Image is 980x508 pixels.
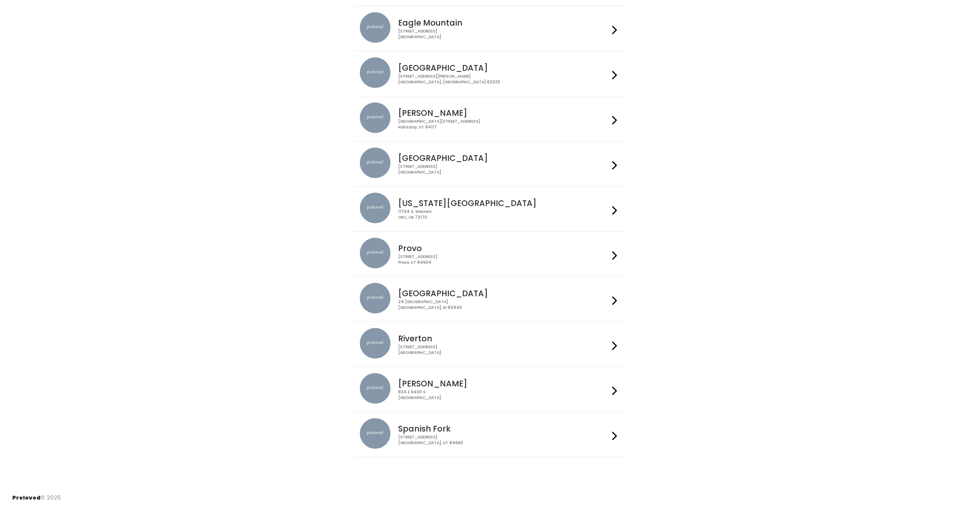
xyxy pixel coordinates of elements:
[360,148,620,180] a: preloved location [GEOGRAPHIC_DATA] [STREET_ADDRESS][GEOGRAPHIC_DATA]
[360,148,390,178] img: preloved location
[398,154,609,162] h4: [GEOGRAPHIC_DATA]
[398,390,609,401] div: 834 E 9400 S [GEOGRAPHIC_DATA]
[398,63,609,72] h4: [GEOGRAPHIC_DATA]
[398,74,609,85] div: [STREET_ADDRESS][PERSON_NAME] [GEOGRAPHIC_DATA], [GEOGRAPHIC_DATA] 62025
[360,373,620,406] a: preloved location [PERSON_NAME] 834 E 9400 S[GEOGRAPHIC_DATA]
[398,379,609,388] h4: [PERSON_NAME]
[360,418,390,449] img: preloved location
[360,373,390,404] img: preloved location
[360,102,620,135] a: preloved location [PERSON_NAME] [GEOGRAPHIC_DATA][STREET_ADDRESS]Holladay, UT 84117
[398,299,609,310] div: 24 [GEOGRAPHIC_DATA] [GEOGRAPHIC_DATA], ID 83440
[398,334,609,343] h4: Riverton
[360,102,390,133] img: preloved location
[360,57,620,90] a: preloved location [GEOGRAPHIC_DATA] [STREET_ADDRESS][PERSON_NAME][GEOGRAPHIC_DATA], [GEOGRAPHIC_D...
[360,238,390,268] img: preloved location
[360,328,620,360] a: preloved location Riverton [STREET_ADDRESS][GEOGRAPHIC_DATA]
[360,193,620,225] a: preloved location [US_STATE][GEOGRAPHIC_DATA] 11704 S. WesternOKC, OK 73170
[398,289,609,298] h4: [GEOGRAPHIC_DATA]
[398,209,609,220] div: 11704 S. Western OKC, OK 73170
[398,424,609,433] h4: Spanish Fork
[398,254,609,265] div: [STREET_ADDRESS] Provo, UT 84604
[360,12,620,45] a: preloved location Eagle Mountain [STREET_ADDRESS][GEOGRAPHIC_DATA]
[360,418,620,451] a: preloved location Spanish Fork [STREET_ADDRESS][GEOGRAPHIC_DATA], UT 84660
[398,18,609,27] h4: Eagle Mountain
[360,283,620,315] a: preloved location [GEOGRAPHIC_DATA] 24 [GEOGRAPHIC_DATA][GEOGRAPHIC_DATA], ID 83440
[398,435,609,446] div: [STREET_ADDRESS] [GEOGRAPHIC_DATA], UT 84660
[360,238,620,270] a: preloved location Provo [STREET_ADDRESS]Provo, UT 84604
[360,328,390,359] img: preloved location
[398,29,609,40] div: [STREET_ADDRESS] [GEOGRAPHIC_DATA]
[360,193,390,223] img: preloved location
[360,283,390,313] img: preloved location
[398,119,609,130] div: [GEOGRAPHIC_DATA][STREET_ADDRESS] Holladay, UT 84117
[12,488,61,502] div: © 2025
[398,199,609,208] h4: [US_STATE][GEOGRAPHIC_DATA]
[12,494,41,502] span: Preloved
[398,244,609,253] h4: Provo
[360,12,390,43] img: preloved location
[398,109,609,117] h4: [PERSON_NAME]
[398,344,609,355] div: [STREET_ADDRESS] [GEOGRAPHIC_DATA]
[398,164,609,175] div: [STREET_ADDRESS] [GEOGRAPHIC_DATA]
[360,57,390,88] img: preloved location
